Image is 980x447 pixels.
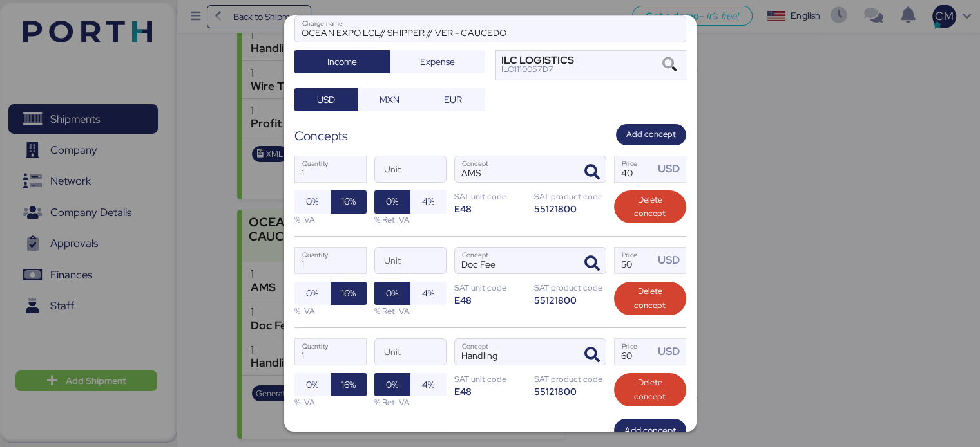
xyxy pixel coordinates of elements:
[386,194,398,209] span: 0%
[306,286,318,301] span: 0%
[375,339,446,365] input: Unit
[294,305,367,317] div: % IVA
[534,203,606,215] div: 55121800
[454,385,526,397] div: E48
[615,156,655,182] input: Price
[295,248,366,273] input: Quantity
[374,305,447,317] div: % Ret IVA
[295,156,366,182] input: Quantity
[534,282,606,294] div: SAT product code
[331,282,367,305] button: 16%
[579,342,606,369] button: ConceptConcept
[615,248,655,273] input: Price
[410,190,447,214] button: 4%
[454,282,526,294] div: SAT unit code
[317,92,335,107] span: USD
[294,214,367,226] div: % IVA
[579,250,606,277] button: ConceptConcept
[327,54,357,69] span: Income
[534,373,606,385] div: SAT product code
[420,54,455,69] span: Expense
[624,376,676,404] span: Delete concept
[374,190,410,214] button: 0%
[294,373,331,396] button: 0%
[294,127,348,145] div: Concepts
[306,377,318,392] span: 0%
[294,396,367,408] div: % IVA
[294,282,331,305] button: 0%
[534,385,606,397] div: 55121800
[626,127,676,141] span: Add concept
[358,88,421,111] button: MXN
[374,373,410,396] button: 0%
[422,286,434,301] span: 4%
[306,194,318,209] span: 0%
[294,50,390,73] button: Income
[454,190,526,203] div: SAT unit code
[341,286,356,301] span: 16%
[375,156,446,182] input: Unit
[374,396,447,408] div: % Ret IVA
[614,373,686,406] button: Delete concept
[454,373,526,385] div: SAT unit code
[501,56,574,65] div: ILC LOGISTICS
[534,294,606,306] div: 55121800
[455,156,575,182] input: Concept
[341,194,356,209] span: 16%
[331,373,367,396] button: 16%
[501,65,574,74] div: ILO1110057D7
[614,282,686,315] button: Delete concept
[374,282,410,305] button: 0%
[421,88,485,111] button: EUR
[534,190,606,203] div: SAT product code
[579,159,606,186] button: ConceptConcept
[410,282,447,305] button: 4%
[616,124,686,145] button: Add concept
[374,214,447,226] div: % Ret IVA
[295,16,686,42] input: Charge name
[390,50,485,73] button: Expense
[624,284,676,313] span: Delete concept
[294,88,358,111] button: USD
[294,190,331,214] button: 0%
[454,203,526,215] div: E48
[624,193,676,221] span: Delete concept
[380,92,399,107] span: MXN
[454,294,526,306] div: E48
[658,343,685,360] div: USD
[386,286,398,301] span: 0%
[658,252,685,268] div: USD
[410,373,447,396] button: 4%
[341,377,356,392] span: 16%
[386,377,398,392] span: 0%
[614,190,686,224] button: Delete concept
[331,190,367,214] button: 16%
[658,161,685,177] div: USD
[375,248,446,273] input: Unit
[624,423,676,438] span: Add concept
[295,339,366,365] input: Quantity
[422,377,434,392] span: 4%
[455,248,575,273] input: Concept
[614,419,686,442] button: Add concept
[422,194,434,209] span: 4%
[455,339,575,365] input: Concept
[444,92,462,107] span: EUR
[615,339,655,365] input: Price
